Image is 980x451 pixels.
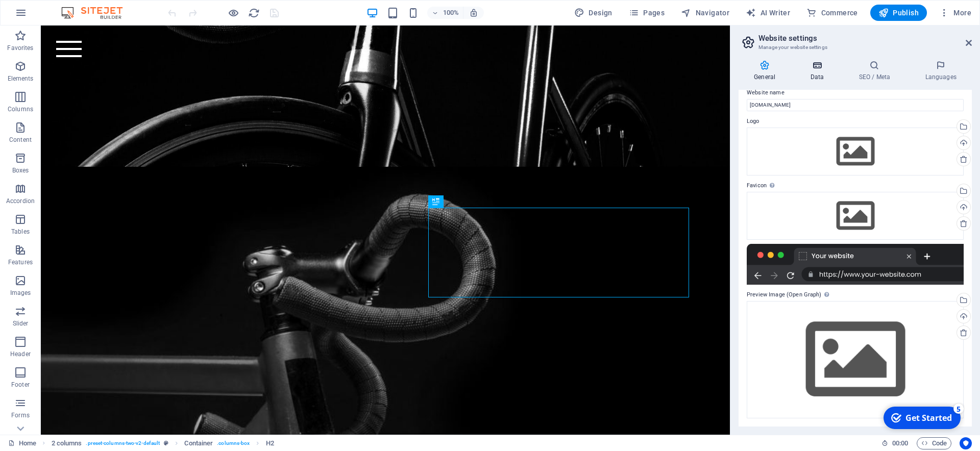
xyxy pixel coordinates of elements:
span: . columns-box [217,437,250,449]
button: AI Writer [742,5,794,21]
div: Get Started [28,10,74,21]
span: . preset-columns-two-v2-default [86,437,160,449]
p: Slider [13,319,29,328]
span: Design [574,8,612,18]
h4: Languages [910,60,972,82]
i: On resize automatically adjust zoom level to fit chosen device. [469,8,478,17]
div: Select files from the file manager, stock photos, or upload file(s) [747,301,964,418]
button: Pages [625,5,669,21]
label: Website name [747,87,964,99]
p: Boxes [12,166,29,174]
h2: Website settings [758,34,972,43]
label: Favicon [747,180,964,192]
p: Features [8,258,33,266]
button: More [935,5,975,21]
h4: General [739,60,795,82]
span: Click to select. Double-click to edit [52,437,82,449]
span: Code [921,437,947,449]
div: 5 [76,1,86,11]
label: Preview Image (Open Graph) [747,289,964,301]
p: Images [10,289,31,297]
a: Click to cancel selection. Double-click to open Pages [8,437,36,449]
span: Pages [629,8,665,18]
button: reload [248,7,260,19]
span: 00 00 [892,437,908,449]
button: 100% [427,7,463,19]
h4: Data [795,60,843,82]
span: More [939,8,971,18]
button: Code [917,437,951,449]
button: Usercentrics [960,437,972,449]
div: Select files from the file manager, stock photos, or upload file(s) [747,192,964,240]
button: Commerce [802,5,862,21]
button: Publish [870,5,927,21]
i: This element is a customizable preset [164,440,168,446]
label: Logo [747,115,964,128]
p: Footer [11,381,30,389]
button: Design [570,5,617,21]
p: Header [10,350,31,358]
img: Editor Logo [59,7,135,19]
h6: 100% [443,7,459,19]
button: Navigator [677,5,733,21]
span: Navigator [681,8,729,18]
p: Columns [8,105,33,113]
p: Accordion [6,197,35,205]
span: Click to select. Double-click to edit [266,437,274,449]
p: Elements [8,74,34,83]
nav: breadcrumb [52,437,274,449]
p: Tables [11,228,30,236]
h4: SEO / Meta [843,60,910,82]
div: Design (Ctrl+Alt+Y) [570,5,617,21]
span: : [899,439,901,447]
input: Name... [747,99,964,111]
p: Content [9,136,32,144]
span: AI Writer [746,8,790,18]
span: Click to select. Double-click to edit [184,437,213,449]
p: Forms [11,411,30,419]
h6: Session time [881,437,909,449]
p: Favorites [7,44,33,52]
div: Get Started 5 items remaining, 0% complete [6,4,83,27]
span: Publish [878,8,919,18]
button: Click here to leave preview mode and continue editing [227,7,239,19]
h3: Manage your website settings [758,43,951,52]
div: Select files from the file manager, stock photos, or upload file(s) [747,128,964,176]
span: Commerce [806,8,858,18]
i: Reload page [248,7,260,19]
